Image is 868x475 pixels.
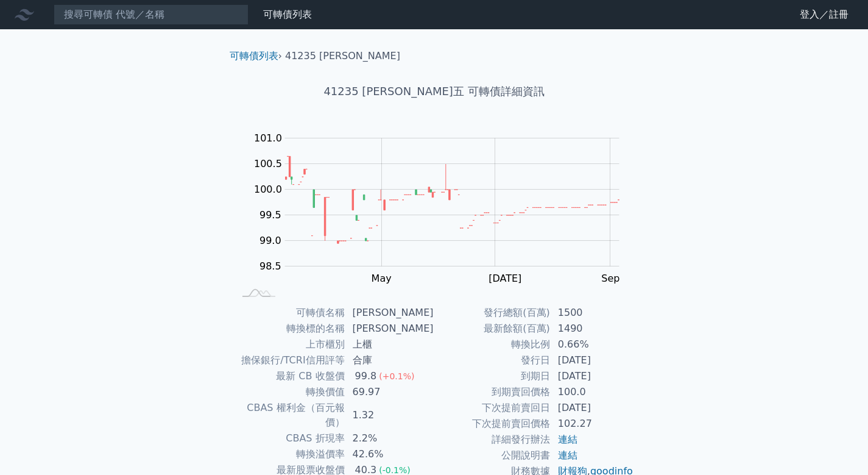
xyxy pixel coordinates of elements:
[235,337,345,352] td: 上市櫃別
[345,337,434,352] td: 上櫃
[558,449,577,461] a: 連結
[551,416,634,432] td: 102.27
[434,368,551,384] td: 到期日
[489,273,521,284] tspan: [DATE]
[345,352,434,368] td: 合庫
[248,132,638,284] g: Chart
[235,446,345,462] td: 轉換溢價率
[235,384,345,400] td: 轉換價值
[551,337,634,352] td: 0.66%
[558,434,577,445] a: 連結
[551,305,634,321] td: 1500
[345,446,434,462] td: 42.6%
[551,321,634,337] td: 1490
[353,369,379,384] div: 99.8
[434,448,551,463] td: 公開說明書
[259,209,281,221] tspan: 99.5
[434,321,551,337] td: 最新餘額(百萬)
[345,384,434,400] td: 69.97
[345,430,434,446] td: 2.2%
[235,305,345,321] td: 可轉債名稱
[235,352,345,368] td: 擔保銀行/TCRI信用評等
[379,371,414,381] span: (+0.1%)
[259,235,281,246] tspan: 99.0
[372,273,392,284] tspan: May
[434,337,551,352] td: 轉換比例
[379,465,411,475] span: (-0.1%)
[235,430,345,446] td: CBAS 折現率
[345,400,434,430] td: 1.32
[551,352,634,368] td: [DATE]
[434,384,551,400] td: 到期賣回價格
[434,432,551,448] td: 詳細發行辦法
[434,400,551,416] td: 下次提前賣回日
[345,305,434,321] td: [PERSON_NAME]
[259,260,281,272] tspan: 98.5
[235,321,345,337] td: 轉換標的名稱
[230,49,282,63] li: ›
[254,132,282,144] tspan: 101.0
[254,158,282,170] tspan: 100.5
[551,400,634,416] td: [DATE]
[434,305,551,321] td: 發行總額(百萬)
[434,352,551,368] td: 發行日
[54,4,249,25] input: 搜尋可轉債 代號／名稱
[220,83,649,100] h1: 41235 [PERSON_NAME]五 可轉債詳細資訊
[254,184,282,195] tspan: 100.0
[551,384,634,400] td: 100.0
[263,9,312,20] a: 可轉債列表
[434,416,551,432] td: 下次提前賣回價格
[551,368,634,384] td: [DATE]
[235,368,345,384] td: 最新 CB 收盤價
[285,49,400,63] li: 41235 [PERSON_NAME]
[235,400,345,430] td: CBAS 權利金（百元報價）
[601,273,619,284] tspan: Sep
[345,321,434,337] td: [PERSON_NAME]
[790,5,858,24] a: 登入／註冊
[230,50,278,62] a: 可轉債列表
